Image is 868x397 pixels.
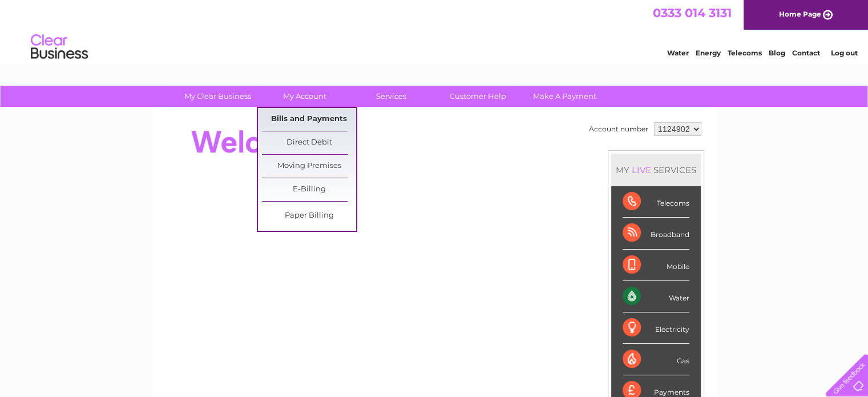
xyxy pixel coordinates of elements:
div: Broadband [623,218,689,249]
a: Blog [769,49,785,57]
div: Electricity [623,312,689,344]
a: Make A Payment [518,86,612,107]
a: Services [344,86,438,107]
a: Customer Help [431,86,525,107]
a: Telecoms [728,49,762,57]
a: Moving Premises [262,155,356,178]
div: MY SERVICES [611,154,701,186]
a: Direct Debit [262,131,356,154]
a: Water [667,49,689,57]
div: LIVE [629,165,653,175]
a: Bills and Payments [262,108,356,131]
a: My Clear Business [171,86,265,107]
a: Paper Billing [262,204,356,227]
a: 0333 014 3131 [653,6,732,20]
a: My Account [257,86,352,107]
a: Energy [696,49,721,57]
a: E-Billing [262,178,356,201]
div: Water [623,281,689,312]
div: Clear Business is a trading name of Verastar Limited (registered in [GEOGRAPHIC_DATA] No. 3667643... [165,6,704,55]
div: Telecoms [623,186,689,218]
div: Gas [623,344,689,375]
img: logo.png [30,30,88,65]
td: Account number [586,119,651,139]
div: Mobile [623,250,689,281]
a: Contact [792,49,820,57]
a: Log out [830,49,857,57]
